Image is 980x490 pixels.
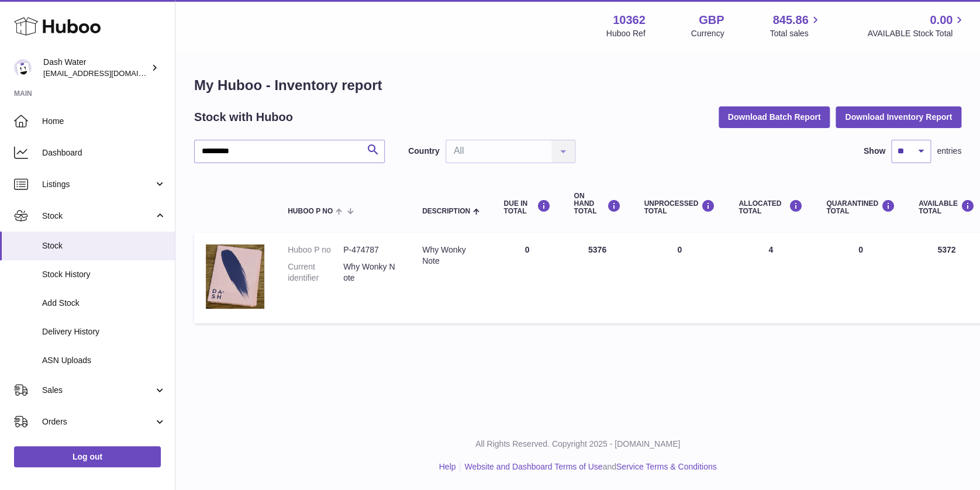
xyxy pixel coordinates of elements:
[43,57,149,79] div: Dash Water
[937,146,961,157] span: entries
[867,12,966,39] a: 0.00 AVAILABLE Stock Total
[613,12,646,28] strong: 10362
[422,208,470,215] span: Description
[194,76,961,95] h1: My Huboo - Inventory report
[288,261,343,284] dt: Current identifier
[14,59,32,77] img: bea@dash-water.com
[14,446,161,467] a: Log out
[691,28,724,39] div: Currency
[42,298,166,309] span: Add Stock
[826,199,895,215] div: QUARANTINED Total
[42,240,166,251] span: Stock
[185,439,971,450] p: All Rights Reserved. Copyright 2025 - [DOMAIN_NAME]
[408,146,440,157] label: Country
[644,199,715,215] div: UNPROCESSED Total
[343,261,399,284] dd: Why Wonky Note
[867,28,966,39] span: AVAILABLE Stock Total
[43,68,172,78] span: [EMAIL_ADDRESS][DOMAIN_NAME]
[772,12,808,28] span: 845.86
[464,462,602,471] a: Website and Dashboard Terms of Use
[439,462,456,471] a: Help
[288,244,343,256] dt: Huboo P no
[574,192,620,216] div: ON HAND Total
[460,461,716,472] li: and
[422,244,480,267] div: Why Wonky Note
[769,28,822,39] span: Total sales
[343,244,399,256] dd: P-474787
[492,233,562,323] td: 0
[42,385,154,396] span: Sales
[42,147,166,158] span: Dashboard
[606,28,646,39] div: Huboo Ref
[288,208,333,215] span: Huboo P no
[769,12,822,39] a: 845.86 Total sales
[42,116,166,127] span: Home
[632,233,727,323] td: 0
[739,199,803,215] div: ALLOCATED Total
[858,245,863,254] span: 0
[206,244,264,309] img: product image
[42,326,166,337] span: Delivery History
[42,416,154,427] span: Orders
[699,12,724,28] strong: GBP
[930,12,953,28] span: 0.00
[42,269,166,280] span: Stock History
[864,146,885,157] label: Show
[42,355,166,366] span: ASN Uploads
[836,106,961,127] button: Download Inventory Report
[919,199,975,215] div: AVAILABLE Total
[42,211,154,222] span: Stock
[503,199,550,215] div: DUE IN TOTAL
[562,233,632,323] td: 5376
[616,462,717,471] a: Service Terms & Conditions
[727,233,815,323] td: 4
[42,179,154,190] span: Listings
[194,109,293,125] h2: Stock with Huboo
[719,106,830,127] button: Download Batch Report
